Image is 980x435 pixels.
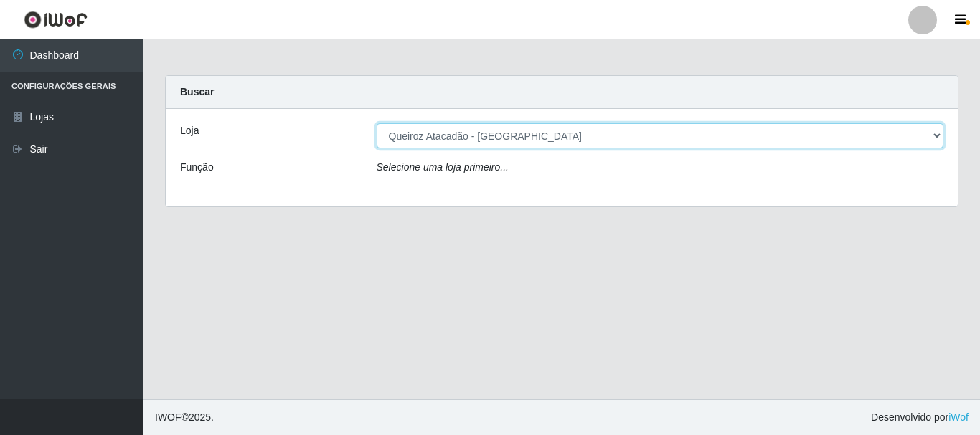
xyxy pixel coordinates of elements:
[948,411,969,423] a: iWof
[24,11,88,29] img: CoreUI Logo
[871,410,969,425] span: Desenvolvido por
[155,411,182,423] span: IWOF
[180,160,214,175] label: Função
[377,161,509,173] i: Selecione uma loja primeiro...
[155,410,214,425] span: © 2025 .
[180,123,199,138] label: Loja
[180,86,214,97] strong: Buscar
